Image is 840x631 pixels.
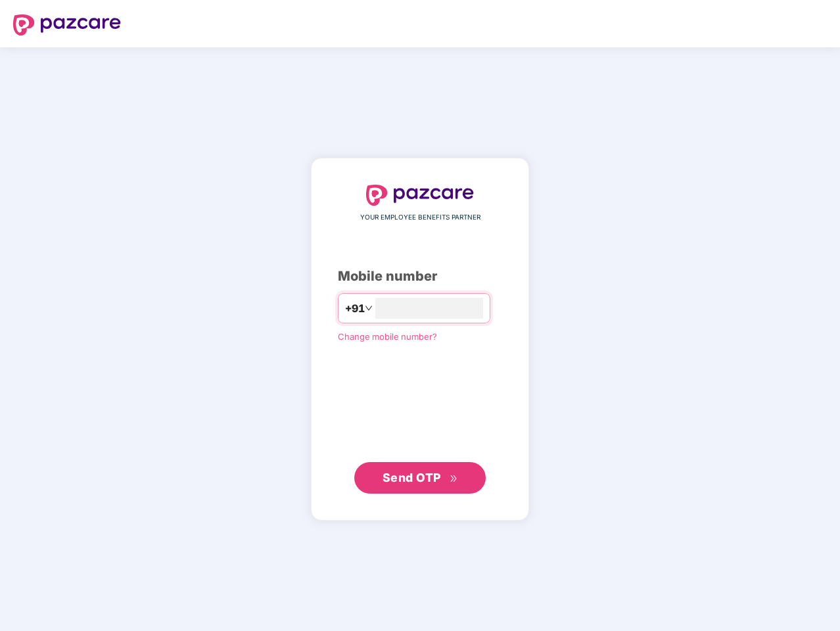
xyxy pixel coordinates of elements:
[360,212,480,223] span: YOUR EMPLOYEE BENEFITS PARTNER
[365,304,373,312] span: down
[338,331,437,342] a: Change mobile number?
[345,300,365,317] span: +91
[366,185,474,206] img: logo
[13,14,121,35] img: logo
[383,471,441,484] span: Send OTP
[354,462,486,494] button: Send OTPdouble-right
[338,266,502,287] div: Mobile number
[450,475,458,483] span: double-right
